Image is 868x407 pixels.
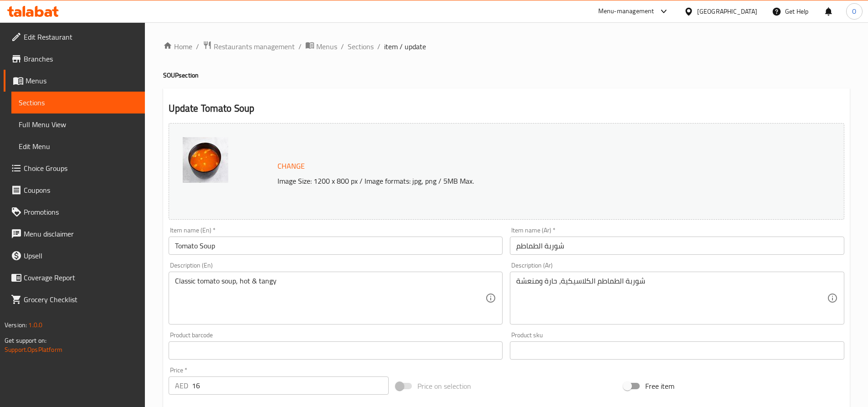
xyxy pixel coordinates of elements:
h4: SOUP section [163,71,850,80]
span: Menus [316,41,337,52]
img: Prvn_Veggie_Declight_Expr638898937840086066.jpg [183,137,228,183]
input: Please enter price [192,376,389,395]
span: Branches [24,53,138,64]
a: Sections [11,92,145,113]
a: Full Menu View [11,113,145,135]
li: / [377,41,380,52]
li: / [341,41,344,52]
span: Coupons [24,185,138,196]
button: Change [274,157,308,175]
li: / [196,41,199,52]
p: Image Size: 1200 x 800 px / Image formats: jpg, png / 5MB Max. [274,175,760,186]
a: Support.OpsPlatform [5,344,62,355]
input: Enter name Ar [510,237,844,255]
a: Coverage Report [4,267,145,289]
a: Upsell [4,245,145,267]
span: Menus [26,75,138,86]
input: Enter name En [169,237,503,255]
div: Menu-management [598,6,654,17]
a: Restaurants management [203,41,295,52]
span: item / update [384,41,426,52]
input: Please enter product sku [510,341,844,360]
a: Home [163,41,192,52]
a: Promotions [4,201,145,223]
span: O [852,6,856,16]
a: Coupons [4,179,145,201]
span: Choice Groups [24,163,138,174]
span: Coverage Report [24,272,138,283]
p: AED [175,380,188,391]
a: Menus [305,41,337,52]
li: / [298,41,302,52]
a: Sections [348,41,374,52]
a: Edit Restaurant [4,26,145,48]
span: Menu disclaimer [24,228,138,239]
span: Free item [645,381,674,392]
input: Please enter product barcode [169,341,503,360]
h2: Update Tomato Soup [169,102,844,115]
span: Full Menu View [19,119,138,130]
span: Get support on: [5,335,46,346]
textarea: شوربة الطماطم الكلاسيكية، حارة ومنعشة [516,277,827,320]
span: Edit Menu [19,141,138,152]
span: Change [277,160,305,173]
textarea: Classic tomato soup, hot & tangy [175,277,486,320]
span: Edit Restaurant [24,31,138,42]
a: Menu disclaimer [4,223,145,245]
span: Grocery Checklist [24,294,138,305]
span: Promotions [24,206,138,217]
a: Edit Menu [11,135,145,157]
a: Menus [4,70,145,92]
span: Restaurants management [214,41,295,52]
span: Upsell [24,250,138,261]
a: Grocery Checklist [4,289,145,310]
span: Sections [19,97,138,108]
nav: breadcrumb [163,41,850,52]
div: [GEOGRAPHIC_DATA] [697,6,757,16]
a: Choice Groups [4,157,145,179]
span: Price on selection [417,381,471,392]
span: Version: [5,319,27,331]
a: Branches [4,48,145,70]
span: 1.0.0 [28,319,42,331]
